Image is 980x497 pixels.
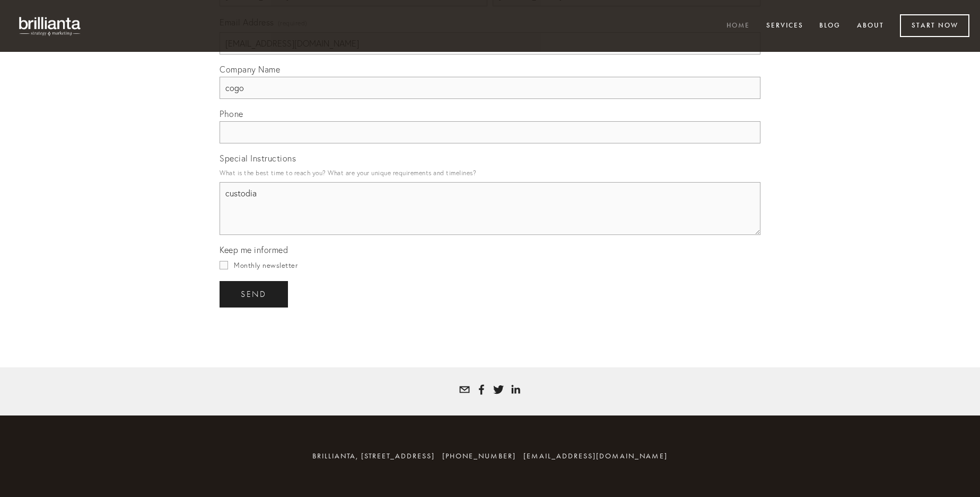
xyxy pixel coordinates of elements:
input: Monthly newsletter [220,261,228,269]
span: Special Instructions [220,153,296,164]
a: Tatyana White [493,384,504,395]
span: Company Name [220,64,280,75]
button: sendsend [220,281,288,308]
span: send [241,290,267,299]
textarea: custodia [220,182,760,235]
a: Home [720,17,757,35]
span: Keep me informed [220,245,288,255]
a: Tatyana White [510,384,521,395]
a: Services [759,17,810,35]
img: brillianta - research, strategy, marketing [11,11,90,41]
span: Phone [220,109,243,119]
span: Monthly newsletter [234,261,297,269]
a: Start Now [900,14,969,37]
p: What is the best time to reach you? What are your unique requirements and timelines? [220,166,760,180]
a: Tatyana Bolotnikov White [476,384,487,395]
span: brillianta, [STREET_ADDRESS] [312,451,435,460]
a: About [850,17,891,35]
a: [EMAIL_ADDRESS][DOMAIN_NAME] [523,451,668,460]
a: Blog [812,17,847,35]
span: [PHONE_NUMBER] [442,451,516,460]
a: tatyana@brillianta.com [459,384,470,395]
